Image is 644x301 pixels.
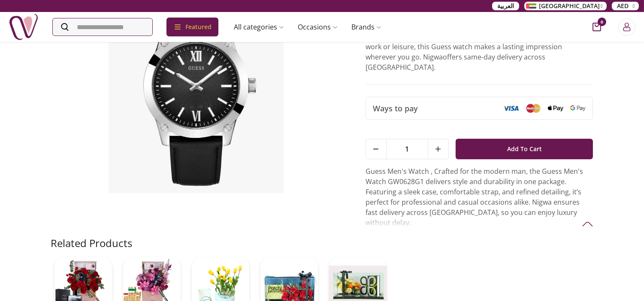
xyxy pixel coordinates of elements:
[497,2,514,10] span: العربية
[526,3,536,9] img: Arabic_dztd3n.png
[582,219,593,229] img: arrow
[387,139,428,159] span: 1
[507,141,542,157] span: Add To Cart
[227,18,291,36] a: All categories
[503,105,519,111] img: Visa
[548,105,563,112] img: Apple Pay
[524,2,607,10] button: [GEOGRAPHIC_DATA]
[291,18,345,36] a: Occasions
[456,139,593,159] button: Add To Cart
[539,2,600,10] span: [GEOGRAPHIC_DATA]
[618,18,635,36] button: Login
[617,2,629,10] span: AED
[345,18,388,36] a: Brands
[9,12,39,42] img: Nigwa-uae-gifts
[51,236,133,250] h2: Related Products
[598,18,606,26] span: 0
[366,166,593,228] p: Guess Men's Watch , Crafted for the modern man, the Guess Men's Watch GW0628G1 delivers style and...
[526,104,541,113] img: Mastercard
[366,21,593,72] p: The Guess Men's Watch GW0628G1 offers a bold yet timeless design, blending stainless steel durabi...
[612,2,639,10] button: AED
[593,23,601,31] button: cart-button
[373,102,418,114] span: Ways to pay
[570,105,586,111] img: Google Pay
[53,18,152,36] input: Search
[166,18,218,36] div: Featured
